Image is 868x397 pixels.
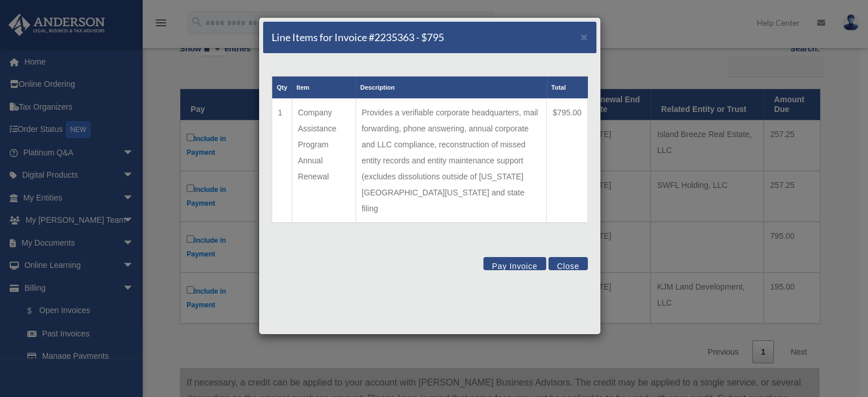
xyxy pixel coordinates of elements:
[272,77,292,99] th: Qty
[580,30,588,43] span: ×
[292,77,356,99] th: Item
[356,99,547,223] td: Provides a verifiable corporate headquarters, mail forwarding, phone answering, annual corporate ...
[272,30,444,45] h5: Line Items for Invoice #2235363 - $795
[356,77,547,99] th: Description
[483,257,546,270] button: Pay Invoice
[547,77,588,99] th: Total
[272,99,292,223] td: 1
[292,99,356,223] td: Company Assistance Program Annual Renewal
[548,257,588,270] button: Close
[547,99,588,223] td: $795.00
[580,31,588,43] button: Close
